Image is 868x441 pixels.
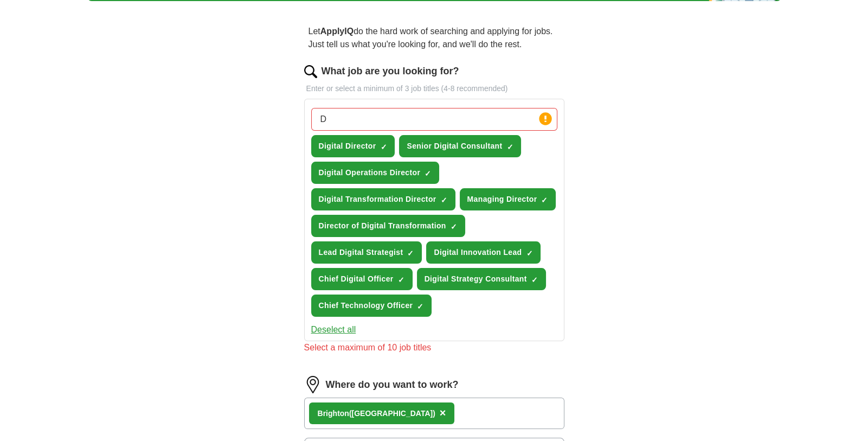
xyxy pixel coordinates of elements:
[399,135,521,157] button: Senior Digital Consultant✓
[319,273,394,285] span: Chief Digital Officer
[319,167,421,178] span: Digital Operations Director
[319,220,446,232] span: Director of Digital Transformation
[407,249,414,258] span: ✓
[322,64,459,79] label: What job are you looking for?
[304,21,564,55] p: Let do the hard work of searching and applying for jobs. Just tell us what you're looking for, an...
[417,302,423,311] span: ✓
[434,247,522,258] span: Digital Innovation Lead
[311,188,455,210] button: Digital Transformation Director✓
[319,247,403,258] span: Lead Digital Strategist
[349,409,435,418] span: ([GEOGRAPHIC_DATA])
[311,162,440,184] button: Digital Operations Director✓
[407,140,502,152] span: Senior Digital Consultant
[441,196,447,204] span: ✓
[541,196,548,204] span: ✓
[318,409,338,418] strong: Brigh
[417,268,546,290] button: Digital Strategy Consultant✓
[460,188,556,210] button: Managing Director✓
[311,295,432,317] button: Chief Technology Officer✓
[380,143,387,151] span: ✓
[304,376,322,393] img: location.png
[425,169,431,178] span: ✓
[426,241,541,264] button: Digital Innovation Lead✓
[304,65,317,78] img: search.png
[311,135,395,157] button: Digital Director✓
[319,194,436,205] span: Digital Transformation Director
[311,323,356,336] button: Deselect all
[311,268,413,290] button: Chief Digital Officer✓
[451,222,457,231] span: ✓
[326,378,459,392] label: Where do you want to work?
[467,194,537,205] span: Managing Director
[311,241,422,264] button: Lead Digital Strategist✓
[398,276,404,284] span: ✓
[526,249,532,258] span: ✓
[425,273,527,285] span: Digital Strategy Consultant
[311,108,557,131] input: Type a job title and press enter
[440,407,446,419] span: ×
[318,408,435,419] div: ton
[319,300,413,311] span: Chief Technology Officer
[304,83,564,94] p: Enter or select a minimum of 3 job titles (4-8 recommended)
[320,27,353,36] strong: ApplyIQ
[531,276,538,284] span: ✓
[440,405,446,421] button: ×
[319,140,376,152] span: Digital Director
[304,341,564,354] div: Select a maximum of 10 job titles
[506,143,513,151] span: ✓
[311,215,465,237] button: Director of Digital Transformation✓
